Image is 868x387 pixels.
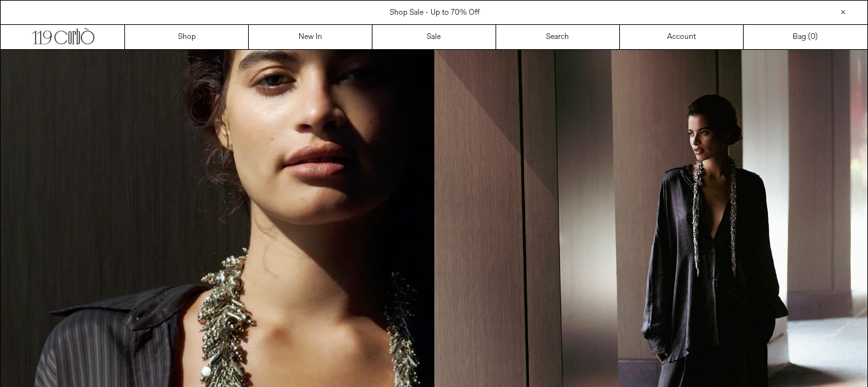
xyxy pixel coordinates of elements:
a: Search [496,25,620,49]
a: Shop Sale - Up to 70% Off [390,8,480,18]
a: Shop [125,25,249,49]
a: Account [620,25,744,49]
a: New In [249,25,372,49]
a: Bag () [744,25,867,49]
span: 0 [811,32,815,42]
a: Sale [372,25,496,49]
span: ) [811,31,818,43]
